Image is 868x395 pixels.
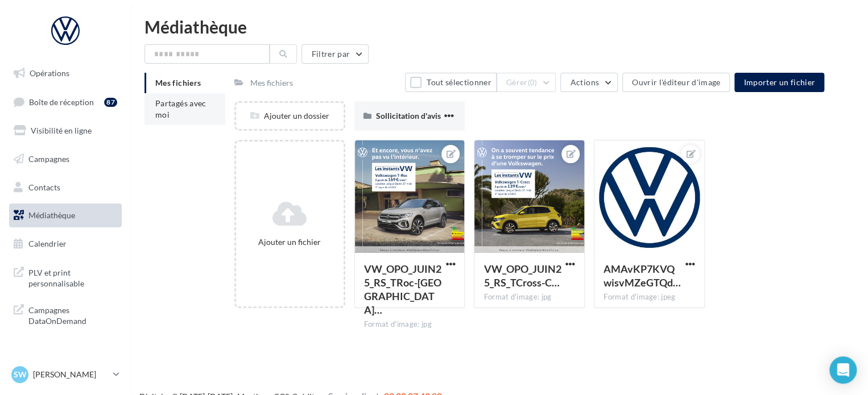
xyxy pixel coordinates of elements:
span: Boîte de réception [29,97,94,106]
span: PLV et print personnalisable [28,265,117,289]
span: Visibilité en ligne [31,126,92,135]
a: Médiathèque [7,203,124,227]
span: Actions [570,77,598,87]
span: VW_OPO_JUIN25_RS_TRoc-CARRE [364,263,441,316]
div: Open Intercom Messenger [829,356,857,384]
div: Format d'image: jpg [483,292,575,302]
a: PLV et print personnalisable [7,260,124,294]
span: Calendrier [28,239,67,248]
button: Filtrer par [301,44,369,64]
span: Importer un fichier [743,77,815,87]
div: Format d'image: jpeg [604,292,695,302]
a: Visibilité en ligne [7,119,124,143]
span: VW_OPO_JUIN25_RS_TCross-CARRE [483,263,561,289]
span: Opérations [30,68,69,78]
button: Gérer(0) [497,73,556,92]
a: SW [PERSON_NAME] [9,364,122,385]
a: Opérations [7,61,124,85]
span: SW [14,369,27,380]
span: AMAvKP7KVQwisvMZeGTQd5RgUlrIbThAKCB5lvT5DL0rLk-AdjSAMc9eQFrKb5X6ENhyy0kW9vnWW0x0pw=s0 [604,263,681,289]
a: Boîte de réception87 [7,90,124,114]
p: [PERSON_NAME] [33,369,109,380]
a: Campagnes DataOnDemand [7,298,124,331]
span: Sollicitation d'avis [376,111,441,120]
div: Ajouter un dossier [236,110,344,122]
a: Calendrier [7,232,124,256]
button: Importer un fichier [734,73,824,92]
button: Ouvrir l'éditeur d'image [622,73,730,92]
div: 87 [104,98,117,107]
span: Médiathèque [28,210,75,220]
div: Ajouter un fichier [241,236,339,248]
div: Médiathèque [144,18,854,35]
span: Campagnes [28,154,69,164]
a: Campagnes [7,147,124,171]
button: Tout sélectionner [405,73,496,92]
div: Mes fichiers [250,77,293,89]
span: Partagés avec moi [155,98,206,119]
button: Actions [560,73,617,92]
div: Format d'image: jpg [364,319,456,330]
span: Mes fichiers [155,78,201,88]
span: Contacts [28,182,60,192]
span: (0) [528,78,538,87]
span: Campagnes DataOnDemand [28,302,117,327]
a: Contacts [7,176,124,199]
